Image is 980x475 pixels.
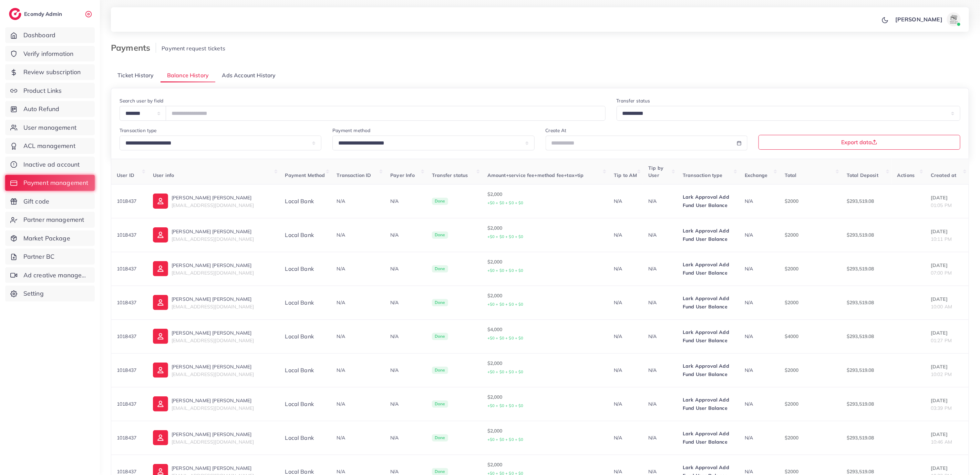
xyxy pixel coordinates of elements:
span: N/A [745,401,753,407]
p: 1018437 [117,197,142,205]
span: [EMAIL_ADDRESS][DOMAIN_NAME] [172,371,254,377]
span: N/A [745,299,753,306]
p: [PERSON_NAME] [PERSON_NAME] [172,363,254,371]
div: Local bank [285,265,326,273]
p: Lark Approval Add Fund User Balance [683,294,734,311]
p: N/A [648,332,672,340]
a: User management [5,120,95,136]
p: N/A [614,400,637,408]
span: Total Deposit [847,172,878,178]
span: Auto Refund [23,105,60,113]
p: N/A [614,298,637,307]
label: Transfer status [617,97,650,104]
p: Lark Approval Add Fund User Balance [683,193,734,209]
span: N/A [745,435,753,441]
span: N/A [337,299,345,306]
span: [EMAIL_ADDRESS][DOMAIN_NAME] [172,439,254,445]
span: 01:27 PM [931,337,952,344]
p: 1018437 [117,231,142,239]
span: N/A [745,468,753,475]
p: [PERSON_NAME] [895,15,942,23]
p: [PERSON_NAME] [PERSON_NAME] [172,227,254,236]
a: Partner BC [5,249,95,265]
span: 01:05 PM [931,202,952,208]
p: 1018437 [117,366,142,374]
div: Local bank [285,434,326,442]
p: 1018437 [117,265,142,273]
h2: Ecomdy Admin [24,11,64,17]
p: N/A [614,332,637,340]
p: [DATE] [931,396,963,405]
span: Product Links [23,86,62,95]
span: [EMAIL_ADDRESS][DOMAIN_NAME] [172,304,254,310]
a: Ad creative management [5,267,95,283]
p: [PERSON_NAME] [PERSON_NAME] [172,261,254,269]
span: [EMAIL_ADDRESS][DOMAIN_NAME] [172,405,254,411]
span: 07:00 PM [931,270,952,276]
a: Gift code [5,194,95,209]
span: Transaction type [683,172,723,178]
span: 10:00 AM [931,304,952,310]
span: Verify information [23,49,74,58]
p: Lark Approval Add Fund User Balance [683,429,734,446]
small: +$0 + $0 + $0 + $0 [487,336,524,340]
span: Total [785,172,797,178]
p: N/A [390,366,421,374]
p: N/A [648,231,672,239]
div: Local bank [285,197,326,205]
div: Local bank [285,299,326,307]
span: N/A [337,435,345,441]
span: Payment management [23,178,89,187]
div: Local bank [285,400,326,408]
span: N/A [745,333,753,339]
p: $2000 [785,298,836,307]
p: [PERSON_NAME] [PERSON_NAME] [172,430,254,438]
p: $293,519.08 [847,197,886,205]
span: Gift code [23,197,49,206]
span: Setting [23,289,44,298]
span: 03:39 PM [931,405,952,411]
p: [DATE] [931,430,963,438]
span: Transfer status [432,172,468,178]
span: Payment Method [285,172,325,178]
span: Actions [897,172,915,178]
span: Done [432,299,448,307]
a: Review subscription [5,64,95,80]
p: N/A [648,434,672,442]
p: $2,000 [487,258,603,275]
span: Dashboard [23,31,55,40]
span: N/A [337,198,345,204]
p: [DATE] [931,227,963,236]
span: Created at [931,172,957,178]
label: Payment method [332,127,370,134]
p: $2000 [785,434,836,442]
span: Exchange [745,172,767,178]
p: $2,000 [487,393,603,410]
a: Inactive ad account [5,157,95,172]
p: 1018437 [117,298,142,307]
span: Ads Account History [222,71,276,79]
div: Local bank [285,333,326,340]
p: [DATE] [931,363,963,371]
span: N/A [337,468,345,475]
span: [EMAIL_ADDRESS][DOMAIN_NAME] [172,270,254,276]
span: Done [432,231,448,239]
p: N/A [614,434,637,442]
span: Tip by User [648,165,663,178]
p: $2,000 [487,224,603,241]
span: User management [23,123,76,132]
p: N/A [648,265,672,273]
span: 10:11 PM [931,236,952,242]
p: $293,519.08 [847,265,886,273]
p: $2000 [785,366,836,374]
span: Done [432,333,448,340]
span: N/A [745,198,753,204]
span: Partner management [23,215,84,224]
span: N/A [745,266,753,272]
span: Tip to AM [614,172,637,178]
p: [PERSON_NAME] [PERSON_NAME] [172,194,254,202]
img: ic-user-info.36bf1079.svg [153,227,168,243]
p: [PERSON_NAME] [PERSON_NAME] [172,396,254,405]
p: N/A [648,298,672,307]
span: Done [432,400,448,408]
